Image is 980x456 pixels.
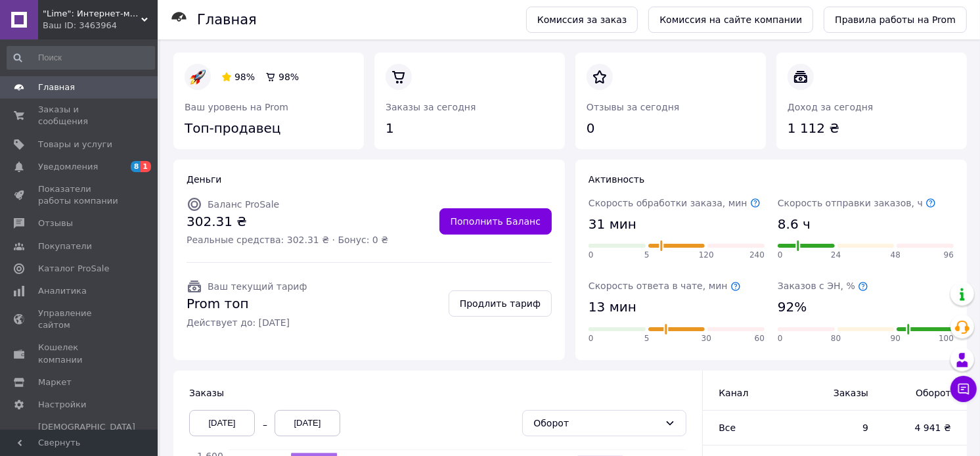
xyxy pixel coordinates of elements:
[589,333,594,344] span: 0
[644,333,650,344] span: 5
[38,399,86,411] span: Настройки
[778,281,868,291] span: Заказов с ЭН, %
[38,104,122,127] span: Заказы и сообщения
[589,174,644,185] span: Активность
[208,281,307,292] span: Ваш текущий тариф
[891,250,901,261] span: 48
[749,250,765,261] span: 240
[831,250,841,261] span: 24
[533,416,659,430] div: Оборот
[278,72,299,82] span: 98%
[699,250,714,261] span: 120
[38,263,109,275] span: Каталог ProSale
[275,410,340,436] div: [DATE]
[778,250,783,261] span: 0
[187,233,388,246] span: Реальные средства: 302.31 ₴ · Бонус: 0 ₴
[589,215,636,234] span: 31 мин
[187,294,307,313] span: Prom топ
[38,308,122,331] span: Управление сайтом
[187,316,307,329] span: Действует до: [DATE]
[38,342,122,365] span: Кошелек компании
[38,240,92,252] span: Покупатели
[807,421,868,434] span: 9
[702,333,711,344] span: 30
[38,285,87,297] span: Аналитика
[891,333,901,344] span: 90
[187,174,221,185] span: Деньги
[189,410,255,436] div: [DATE]
[589,281,741,291] span: Скорость ответа в чате, мин
[719,422,736,433] span: Все
[38,81,75,93] span: Главная
[449,290,552,317] a: Продлить тариф
[719,388,748,398] span: Канал
[589,250,594,261] span: 0
[187,212,388,231] span: 302.31 ₴
[38,217,73,229] span: Отзывы
[778,215,811,234] span: 8.6 ч
[189,388,224,398] span: Заказы
[38,161,98,173] span: Уведомления
[197,12,257,28] h1: Главная
[895,421,951,434] span: 4 941 ₴
[648,7,813,33] a: Комиссия на сайте компании
[824,7,967,33] a: Правила работы на Prom
[831,333,841,344] span: 80
[644,250,650,261] span: 5
[208,199,279,210] span: Баланс ProSale
[131,161,141,172] span: 8
[778,198,936,208] span: Скорость отправки заказов, ч
[944,250,954,261] span: 96
[939,333,954,344] span: 100
[141,161,151,172] span: 1
[38,139,112,150] span: Товары и услуги
[895,386,951,399] span: Оборот
[950,376,977,402] button: Чат с покупателем
[589,198,761,208] span: Скорость обработки заказа, мин
[526,7,638,33] a: Комиссия за заказ
[38,376,72,388] span: Маркет
[7,46,155,70] input: Поиск
[807,386,868,399] span: Заказы
[778,333,783,344] span: 0
[589,298,636,317] span: 13 мин
[778,298,807,317] span: 92%
[38,183,122,207] span: Показатели работы компании
[234,72,255,82] span: 98%
[43,20,158,32] div: Ваш ID: 3463964
[439,208,552,235] a: Пополнить Баланс
[755,333,765,344] span: 60
[43,8,141,20] span: "Lime": Интернет-магазин здорового питания и натуральной продукции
